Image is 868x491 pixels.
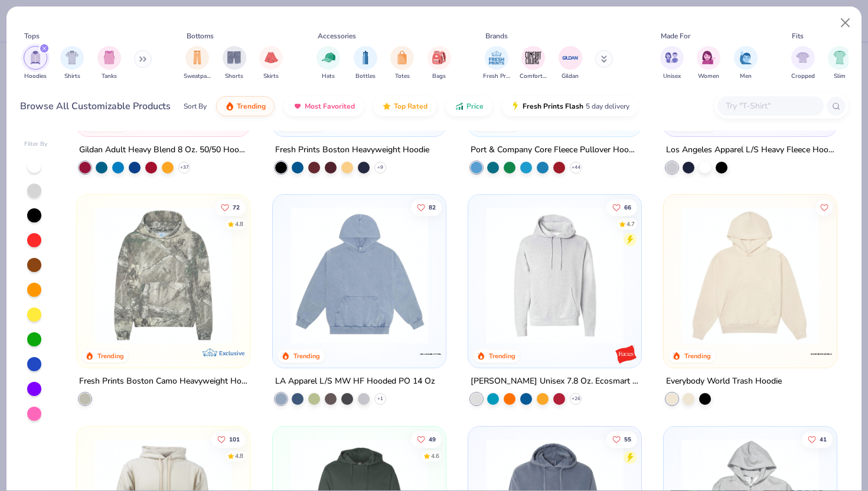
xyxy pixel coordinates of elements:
span: Gildan [562,72,579,81]
span: 72 [233,205,240,211]
img: most_fav.gif [293,102,302,111]
img: 28bc0d45-805b-48d6-b7de-c789025e6b70 [89,207,238,344]
img: Cropped Image [796,51,810,64]
img: Bags Image [432,51,445,64]
span: 55 [624,436,631,442]
img: Unisex Image [665,51,678,64]
div: Fresh Prints Boston Camo Heavyweight Hoodie [79,374,247,389]
div: filter for Skirts [259,46,283,81]
span: Slim [834,72,846,81]
div: Brands [485,31,508,41]
button: filter button [259,46,283,81]
span: Tanks [102,72,117,81]
span: Hoodies [24,72,47,81]
span: 5 day delivery [586,100,629,113]
div: Tops [24,31,40,41]
button: filter button [559,46,582,81]
button: Trending [216,96,275,116]
div: LA Apparel L/S MW HF Hooded PO 14 Oz [275,374,435,389]
button: Like [606,199,637,216]
span: Men [740,72,752,81]
span: Totes [395,72,410,81]
div: Browse All Customizable Products [20,99,171,113]
div: Fits [792,31,804,41]
span: + 44 [571,164,580,171]
div: filter for Tanks [97,46,121,81]
button: filter button [223,46,246,81]
img: Totes Image [396,51,409,64]
div: 4.8 [235,451,243,460]
button: filter button [184,46,211,81]
button: Close [834,12,857,34]
img: 977bff3c-1487-49cb-aa46-cbb34c04c4ec [629,207,779,344]
span: Trending [237,102,266,111]
div: filter for Fresh Prints [483,46,510,81]
div: Los Angeles Apparel L/S Heavy Fleece Hoodie Po 14 Oz [666,143,834,158]
div: Gildan Adult Heavy Blend 8 Oz. 50/50 Hooded Sweatshirt [79,143,247,158]
img: trending.gif [225,102,234,111]
img: 87e880e6-b044-41f2-bd6d-2f16fa336d36 [285,207,434,344]
button: filter button [97,46,121,81]
button: Like [816,199,833,216]
button: Like [211,431,246,447]
span: Cropped [791,72,815,81]
span: Bags [432,72,446,81]
div: Fresh Prints Boston Heavyweight Hoodie [275,143,429,158]
span: Women [698,72,719,81]
img: Women Image [702,51,716,64]
span: 66 [624,205,631,211]
span: + 26 [571,395,580,402]
div: filter for Women [697,46,720,81]
img: Slim Image [833,51,846,64]
button: Fresh Prints Flash5 day delivery [502,96,638,116]
button: filter button [428,46,451,81]
div: Filter By [24,140,48,149]
img: Skirts Image [265,51,278,64]
span: + 1 [377,395,383,402]
img: Everybody World logo [810,342,833,366]
div: Port & Company Core Fleece Pullover Hooded Sweatshirt [471,143,639,158]
button: Like [802,431,833,447]
div: filter for Bags [428,46,451,81]
img: Bottles Image [359,51,372,64]
img: Port & Company logo [614,111,638,135]
span: Shorts [225,72,243,81]
img: 073899b8-4918-4d08-a7c8-85e0c44b2f86 [676,207,825,344]
span: + 37 [180,164,189,171]
span: Skirts [263,72,279,81]
img: fe3aba7b-4693-4b3e-ab95-a32d4261720b [480,207,629,344]
div: Accessories [318,31,356,41]
button: Top Rated [373,96,436,116]
div: filter for Comfort Colors [520,46,547,81]
div: filter for Shirts [60,46,84,81]
img: Hats Image [322,51,335,64]
span: Sweatpants [184,72,211,81]
div: Made For [661,31,690,41]
div: filter for Unisex [660,46,684,81]
img: flash.gif [511,102,520,111]
span: + 9 [377,164,383,171]
button: filter button [697,46,720,81]
button: filter button [828,46,851,81]
div: 4.8 [235,220,243,229]
input: Try "T-Shirt" [725,99,815,113]
button: Like [410,431,441,447]
div: filter for Hoodies [24,46,47,81]
button: Like [215,199,246,216]
button: filter button [390,46,414,81]
div: Bottoms [187,31,214,41]
div: 4.6 [430,451,439,460]
button: filter button [734,46,758,81]
span: 82 [428,205,435,211]
button: Like [606,431,637,447]
button: Price [446,96,492,116]
img: Gildan logo [223,111,247,135]
div: filter for Totes [390,46,414,81]
img: Tanks Image [103,51,116,64]
span: Hats [322,72,335,81]
span: 49 [428,436,435,442]
img: LA Apparel logo [419,342,442,366]
span: Price [466,102,484,111]
button: Most Favorited [284,96,364,116]
span: Most Favorited [305,102,355,111]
